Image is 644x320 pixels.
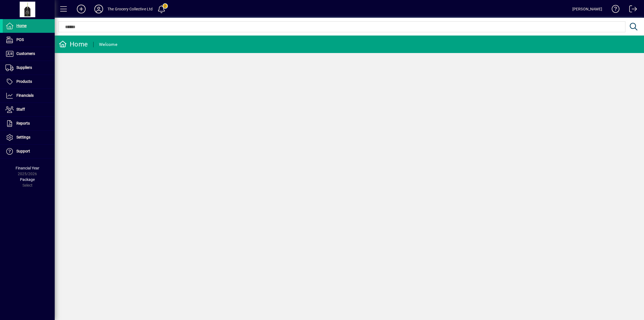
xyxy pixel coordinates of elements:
[16,51,35,56] span: Customers
[59,40,88,49] div: Home
[99,40,117,49] div: Welcome
[107,5,153,13] div: The Grocery Collective Ltd
[608,1,620,19] a: Knowledge Base
[90,4,107,14] button: Profile
[72,4,90,14] button: Add
[3,103,55,116] a: Staff
[3,131,55,144] a: Settings
[3,145,55,158] a: Support
[16,135,30,139] span: Settings
[16,149,30,153] span: Support
[16,79,32,84] span: Products
[625,1,637,19] a: Logout
[20,177,35,182] span: Package
[16,65,32,70] span: Suppliers
[16,121,30,125] span: Reports
[16,93,34,98] span: Financials
[572,5,602,13] div: [PERSON_NAME]
[16,24,27,28] span: Home
[3,89,55,102] a: Financials
[3,47,55,61] a: Customers
[16,166,39,170] span: Financial Year
[3,61,55,75] a: Suppliers
[16,107,25,111] span: Staff
[3,75,55,89] a: Products
[3,33,55,47] a: POS
[3,117,55,130] a: Reports
[16,37,24,42] span: POS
